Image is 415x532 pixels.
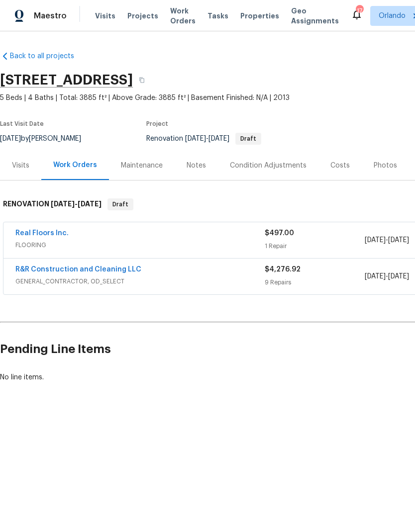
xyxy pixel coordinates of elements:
span: Properties [240,11,279,21]
span: Draft [236,136,260,142]
h6: RENOVATION [3,198,102,210]
div: Photos [374,161,397,171]
span: [DATE] [365,237,386,244]
span: [DATE] [365,273,386,280]
span: GENERAL_CONTRACTOR, OD_SELECT [15,276,265,286]
span: [DATE] [78,200,102,207]
span: Project [146,121,168,127]
span: FLOORING [15,240,265,250]
div: 17 [356,6,363,16]
span: Tasks [207,12,228,19]
span: Maestro [34,11,67,21]
span: - [365,235,409,245]
span: Orlando [379,11,406,21]
div: Visits [12,161,29,171]
button: Copy Address [133,71,151,89]
span: $4,276.92 [265,266,301,273]
div: Condition Adjustments [230,161,307,171]
span: Visits [95,11,115,21]
span: - [365,271,409,281]
div: Costs [330,161,350,171]
span: [DATE] [388,237,409,244]
span: [DATE] [388,273,409,280]
div: Work Orders [53,160,97,170]
a: R&R Construction and Cleaning LLC [15,266,141,273]
span: [DATE] [185,135,206,142]
a: Real Floors Inc. [15,230,69,237]
span: Work Orders [170,6,196,26]
span: [DATE] [51,200,75,207]
span: Renovation [146,135,261,142]
span: Geo Assignments [291,6,339,26]
div: 1 Repair [265,241,364,251]
div: Notes [187,161,206,171]
div: 9 Repairs [265,277,364,287]
span: [DATE] [208,135,229,142]
span: $497.00 [265,230,294,237]
span: Draft [108,199,132,209]
span: Projects [127,11,158,21]
div: Maintenance [121,161,163,171]
span: - [185,135,229,142]
span: - [51,200,102,207]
